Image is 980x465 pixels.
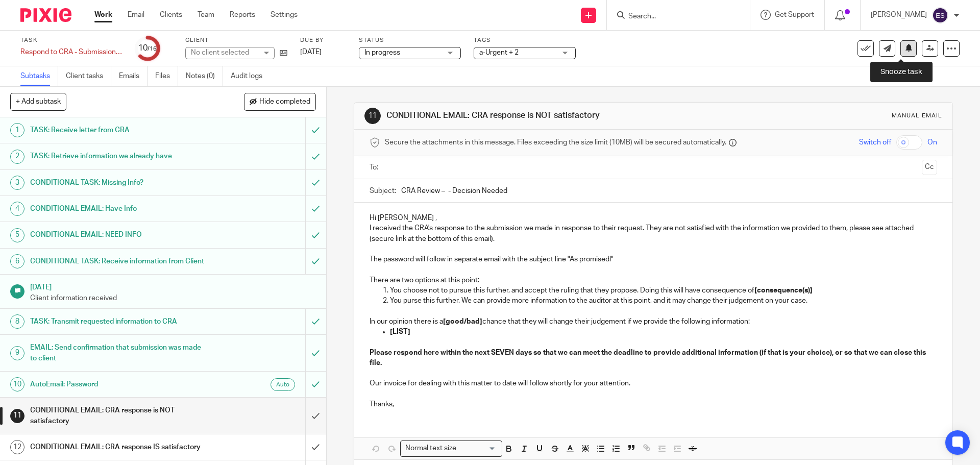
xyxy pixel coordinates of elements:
[271,378,295,391] div: Auto
[403,443,458,454] span: Normal text size
[370,275,937,285] p: There are two options at this point:
[185,36,287,44] label: Client
[892,112,942,120] div: Manual email
[443,318,482,325] strong: [good/bad]
[390,285,937,296] p: You choose not to pursue this further, and accept the ruling that they propose. Doing this will h...
[871,10,927,20] p: [PERSON_NAME]
[186,66,223,86] a: Notes (0)
[479,49,519,56] span: a-Urgent + 2
[230,10,255,20] a: Reports
[10,254,24,268] div: 6
[400,440,502,456] div: Search for option
[10,93,66,110] button: + Add subtask
[30,439,207,455] h1: CONDITIONAL EMAIL: CRA response IS satisfactory
[10,314,24,329] div: 8
[370,223,937,244] p: I received the CRA's response to the submission we made in response to their request. They are no...
[927,137,937,148] span: On
[459,443,496,454] input: Search for option
[20,47,122,57] div: Respond to CRA - Submission #1
[370,399,937,409] p: Thanks,
[231,66,270,86] a: Audit logs
[359,36,461,44] label: Status
[10,202,24,216] div: 4
[271,10,298,20] a: Settings
[627,12,719,21] input: Search
[859,137,891,148] span: Switch off
[244,93,316,110] button: Hide completed
[119,66,148,86] a: Emails
[364,49,400,56] span: In progress
[30,149,207,164] h1: TASK: Retrieve information we already have
[370,316,937,327] p: In our opinion there is a chance that they will change their judgement if we provide the followin...
[30,227,207,242] h1: CONDITIONAL EMAIL: NEED INFO
[30,403,207,429] h1: CONDITIONAL EMAIL: CRA response is NOT satisfactory
[191,47,257,58] div: No client selected
[30,201,207,216] h1: CONDITIONAL EMAIL: Have Info
[66,66,111,86] a: Client tasks
[30,254,207,269] h1: CONDITIONAL TASK: Receive information from Client
[386,110,675,121] h1: CONDITIONAL EMAIL: CRA response is NOT satisfactory
[390,296,937,306] p: You purse this further. We can provide more information to the auditor at this point, and it may ...
[30,377,207,392] h1: AutoEmail: Password
[370,162,381,173] label: To:
[20,66,58,86] a: Subtasks
[30,280,316,292] h1: [DATE]
[754,287,813,294] strong: [consequence(s)]
[148,46,157,52] small: /16
[155,66,178,86] a: Files
[775,11,814,18] span: Get Support
[10,346,24,360] div: 9
[30,314,207,329] h1: TASK: Transmit requested information to CRA
[10,409,24,423] div: 11
[94,10,112,20] a: Work
[370,378,937,388] p: Our invoice for dealing with this matter to date will follow shortly for your attention.
[385,137,726,148] span: Secure the attachments in this message. Files exceeding the size limit (10MB) will be secured aut...
[10,228,24,242] div: 5
[10,176,24,190] div: 3
[160,10,182,20] a: Clients
[370,186,396,196] label: Subject:
[390,328,410,335] strong: [LIST]
[10,150,24,164] div: 2
[370,254,937,264] p: The password will follow in separate email with the subject line "As promised!"
[20,36,122,44] label: Task
[259,98,310,106] span: Hide completed
[20,8,71,22] img: Pixie
[922,160,937,175] button: Cc
[138,42,157,54] div: 10
[10,440,24,454] div: 12
[30,340,207,366] h1: EMAIL: Send confirmation that submission was made to client
[300,36,346,44] label: Due by
[30,293,316,303] p: Client information received
[198,10,214,20] a: Team
[10,123,24,137] div: 1
[370,349,927,366] strong: Please respond here within the next SEVEN days so that we can meet the deadline to provide additi...
[364,108,381,124] div: 11
[370,213,937,223] p: Hi [PERSON_NAME] ,
[10,377,24,391] div: 10
[30,123,207,138] h1: TASK: Receive letter from CRA
[128,10,144,20] a: Email
[300,48,322,56] span: [DATE]
[932,7,948,23] img: svg%3E
[30,175,207,190] h1: CONDITIONAL TASK: Missing Info?
[474,36,576,44] label: Tags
